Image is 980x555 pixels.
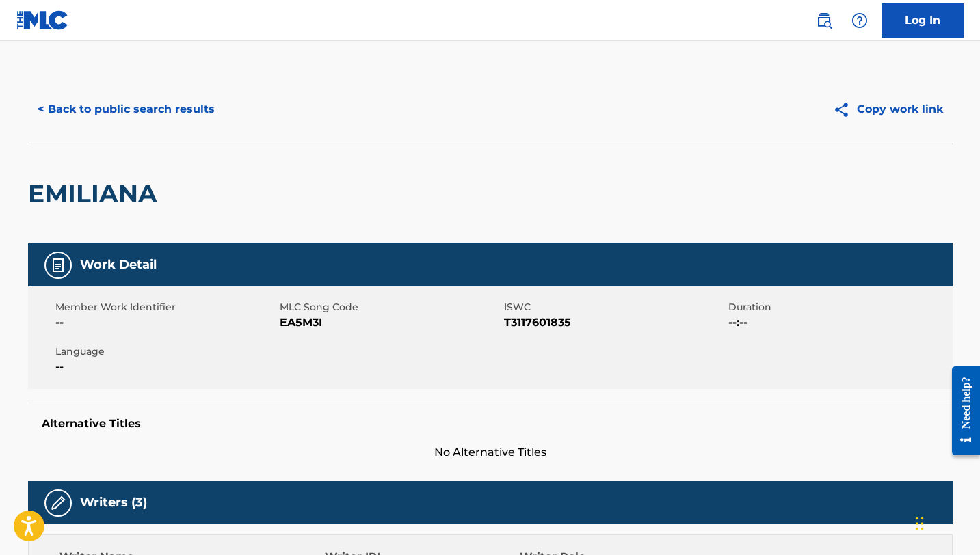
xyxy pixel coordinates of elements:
img: search [816,12,832,29]
img: Writers [50,495,66,511]
div: Drag [916,503,924,544]
img: Copy work link [833,101,857,118]
div: Help [846,7,873,34]
img: help [851,12,868,29]
img: MLC Logo [16,10,69,30]
span: EA5M3I [280,314,501,331]
iframe: Chat Widget [912,489,980,555]
span: -- [55,359,276,375]
span: -- [55,314,276,331]
h2: EMILIANA [28,178,164,209]
h5: Alternative Titles [42,417,939,431]
span: ISWC [504,300,725,314]
span: Language [55,344,276,359]
button: Copy work link [823,92,953,126]
a: Log In [882,3,964,38]
span: MLC Song Code [280,300,501,314]
span: T3117601835 [504,314,725,331]
iframe: Resource Center [942,355,980,465]
span: Member Work Identifier [55,300,276,314]
button: < Back to public search results [28,92,224,126]
a: Public Search [810,7,838,34]
img: Work Detail [50,257,66,273]
h5: Work Detail [80,257,157,273]
span: No Alternative Titles [28,444,953,461]
span: --:-- [728,314,949,331]
span: Duration [728,300,949,314]
h5: Writers (3) [80,495,147,511]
